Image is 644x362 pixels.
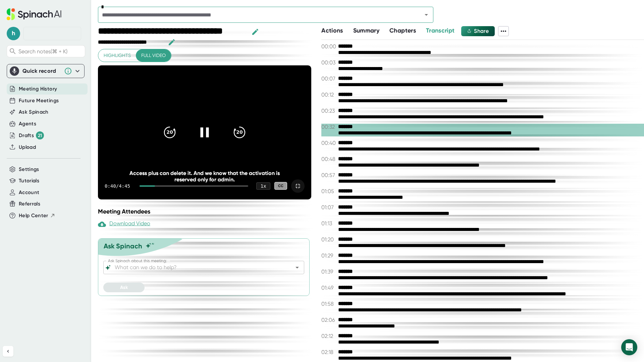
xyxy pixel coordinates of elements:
[321,156,336,162] span: 00:48
[19,166,39,173] button: Settings
[321,92,336,98] span: 00:12
[474,28,489,34] span: Share
[321,317,336,323] span: 02:06
[3,346,13,357] button: Collapse sidebar
[103,283,145,292] button: Ask
[104,242,142,250] div: Ask Spinach
[321,75,336,82] span: 00:07
[256,182,270,190] div: 1 x
[321,301,336,307] span: 01:58
[7,27,20,40] span: h
[19,131,44,139] div: Drafts
[321,268,336,275] span: 01:39
[36,131,44,139] div: 21
[19,131,44,139] button: Drafts 21
[19,97,59,105] button: Future Meetings
[19,177,39,185] button: Tutorials
[321,252,336,259] span: 01:29
[321,236,336,243] span: 01:20
[141,51,166,60] span: Full video
[98,220,150,228] div: Download Video
[22,68,61,74] div: Quick record
[321,108,336,114] span: 00:23
[18,48,83,55] span: Search notes (⌘ + K)
[120,285,128,290] span: Ask
[389,26,416,35] button: Chapters
[321,26,343,35] button: Actions
[105,183,131,189] div: 0:40 / 4:45
[321,172,336,178] span: 00:57
[426,27,455,34] span: Transcript
[274,182,287,190] div: CC
[353,26,379,35] button: Summary
[19,189,39,196] button: Account
[321,220,336,227] span: 01:13
[19,212,48,220] span: Help Center
[321,140,336,146] span: 00:40
[353,27,379,34] span: Summary
[98,208,313,215] div: Meeting Attendees
[321,188,336,194] span: 01:05
[321,349,336,355] span: 02:18
[321,333,336,339] span: 02:12
[19,120,36,128] button: Agents
[321,59,336,66] span: 00:03
[98,49,136,62] button: Highlights
[19,143,36,151] button: Upload
[321,43,336,50] span: 00:00
[426,26,455,35] button: Transcript
[10,64,82,78] div: Quick record
[321,204,336,210] span: 01:07
[119,170,290,183] div: Access plus can delete it. And we know that the activation is reserved only for admin.
[621,339,637,355] div: Open Intercom Messenger
[136,49,171,62] button: Full video
[19,212,55,220] button: Help Center
[422,10,431,19] button: Open
[321,27,343,34] span: Actions
[321,285,336,291] span: 01:49
[389,27,416,34] span: Chapters
[19,108,49,116] button: Ask Spinach
[104,51,131,60] span: Highlights
[19,200,40,208] button: Referrals
[113,263,282,272] input: What can we do to help?
[461,26,495,36] button: Share
[19,85,57,93] button: Meeting History
[321,124,336,130] span: 00:32
[292,263,302,272] button: Open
